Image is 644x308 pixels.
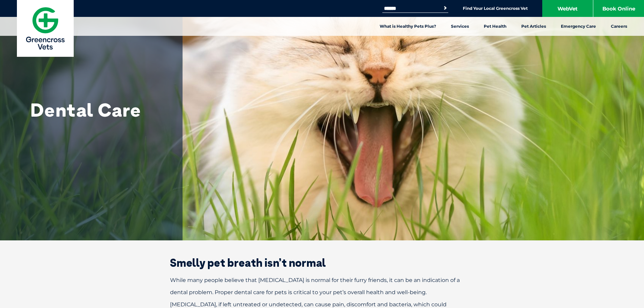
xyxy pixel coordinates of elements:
a: Services [444,17,476,36]
span: Smelly pet breath isn’t normal [170,256,326,269]
a: What is Healthy Pets Plus? [372,17,444,36]
a: Emergency Care [553,17,603,36]
a: Pet Health [476,17,514,36]
button: Search [442,5,449,11]
a: Find Your Local Greencross Vet [463,6,528,11]
a: Pet Articles [514,17,553,36]
a: Careers [603,17,635,36]
h1: Dental Care [30,100,166,120]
